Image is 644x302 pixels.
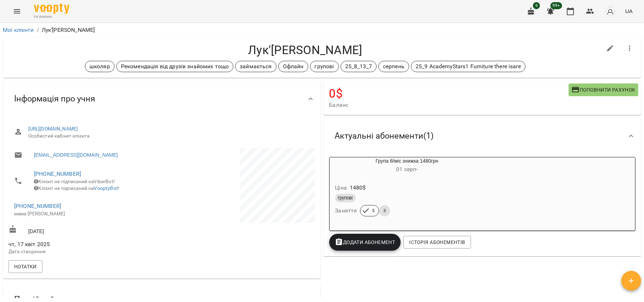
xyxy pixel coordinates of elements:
button: Додати Абонемент [329,234,401,251]
div: школяр [85,61,115,72]
div: Актуальні абонементи(1) [324,118,642,154]
p: школяр [89,62,110,71]
span: Додати Абонемент [335,238,395,246]
span: 5 [368,208,379,214]
a: VooptyBot [94,185,118,191]
a: [URL][DOMAIN_NAME] [28,126,78,132]
p: займається [240,62,272,71]
span: Баланс [329,101,569,109]
h4: Лук'[PERSON_NAME] [8,43,602,57]
li: / [37,26,39,34]
span: UA [625,7,633,15]
p: Рекомендація від друзів знайомих тощо [121,62,229,71]
div: 25_8_13_7 [341,61,377,72]
h4: 0 $ [329,86,569,101]
span: For Business [34,14,69,19]
a: [PHONE_NUMBER] [14,203,61,209]
span: 01 серп - [396,166,418,173]
nav: breadcrumb [3,26,641,34]
p: серпень [383,62,405,71]
div: Інформація про учня [3,81,321,117]
span: Клієнт не підписаний на ! [34,185,120,191]
span: Особистий кабінет клієнта [28,133,309,140]
span: 6 [533,2,540,9]
span: Інформація про учня [14,93,95,104]
button: Menu [8,3,25,20]
p: Лук'[PERSON_NAME] [42,26,95,34]
p: групові [315,62,334,71]
span: 3 [379,208,390,214]
span: 99+ [551,2,562,9]
div: Рекомендація від друзів знайомих тощо [116,61,233,72]
div: серпень [378,61,409,72]
h6: Ціна [335,183,347,193]
a: Мої клієнти [3,27,34,33]
p: 25_8_13_7 [345,62,372,71]
div: 25_9 AcademyStars1 Furniture there isare [411,61,526,72]
div: групові [310,61,339,72]
p: 25_9 AcademyStars1 Furniture there isare [416,62,521,71]
span: групові [335,195,356,201]
a: [EMAIL_ADDRESS][DOMAIN_NAME] [34,151,118,158]
span: Актуальні абонементи ( 1 ) [335,130,434,141]
a: [PHONE_NUMBER] [34,170,81,177]
button: Історія абонементів [404,236,471,249]
p: мама [PERSON_NAME] [14,210,155,217]
div: Група 8/міс знижка 1480грн [330,157,485,174]
p: 1480 $ [350,184,366,192]
img: Voopty Logo [34,4,69,14]
button: UA [622,5,636,18]
button: Поповнити рахунок [569,83,638,96]
div: займається [235,61,276,72]
span: Поповнити рахунок [572,86,636,94]
p: Офлайн [283,62,304,71]
span: Нотатки [14,262,37,271]
button: Нотатки [8,260,42,273]
span: чт, 17 квіт 2025 [8,240,160,249]
p: Дата створення [8,248,160,255]
button: Група 8/міс знижка 1480грн01 серп- Ціна1480$груповіЗаняття53 [330,157,485,225]
img: avatar_s.png [605,6,615,16]
div: Офлайн [278,61,308,72]
span: Історія абонементів [409,238,465,246]
div: [DATE] [7,223,162,237]
span: Клієнт не підписаний на ViberBot! [34,179,115,184]
h6: Заняття [335,206,357,216]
